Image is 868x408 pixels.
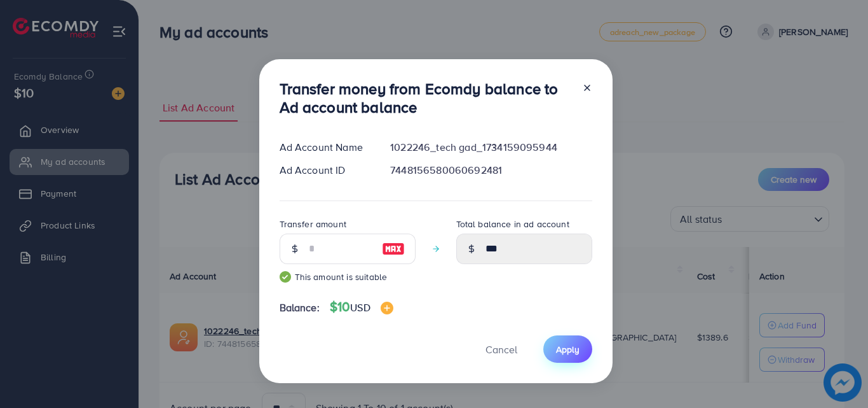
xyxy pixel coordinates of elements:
label: Total balance in ad account [456,218,569,230]
button: Cancel [470,335,533,363]
div: 1022246_tech gad_1734159095944 [380,140,602,155]
h4: $10 [330,299,393,315]
img: image [381,302,393,314]
div: Ad Account Name [269,140,381,155]
label: Transfer amount [280,218,346,230]
span: USD [350,300,370,314]
h3: Transfer money from Ecomdy balance to Ad account balance [280,80,572,116]
img: image [382,241,405,257]
span: Apply [556,343,580,356]
div: Ad Account ID [269,163,381,178]
button: Apply [543,335,592,363]
img: guide [280,271,291,283]
span: Balance: [280,300,320,315]
small: This amount is suitable [280,271,416,283]
span: Cancel [485,342,517,356]
div: 7448156580060692481 [380,163,602,178]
